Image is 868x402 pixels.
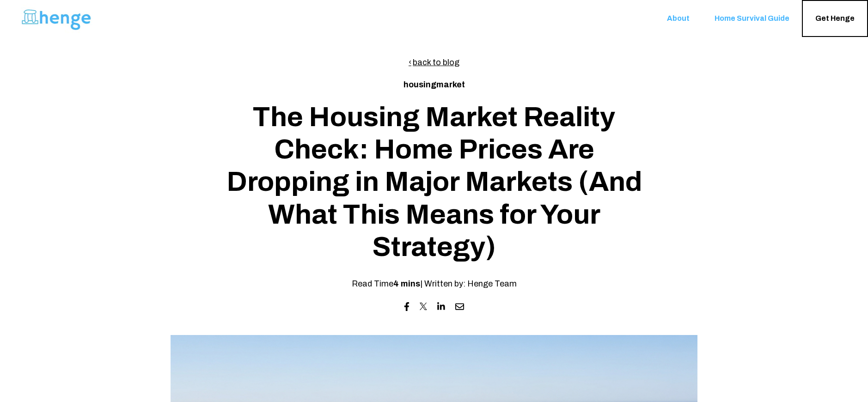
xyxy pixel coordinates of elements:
[667,14,690,23] span: About
[21,3,92,34] img: Henge-Full-Logo-Blue
[815,14,855,23] span: Get Henge
[393,279,420,288] strong: 4 mins
[226,102,642,262] span: The Housing Market Reality Check: Home Prices Are Dropping in Major Markets (And What This Means ...
[214,277,654,291] p: Read Time | Written by: Henge Team
[403,80,465,89] a: housingmarket
[409,58,459,67] a: back to blog
[715,14,789,23] span: Home Survival Guide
